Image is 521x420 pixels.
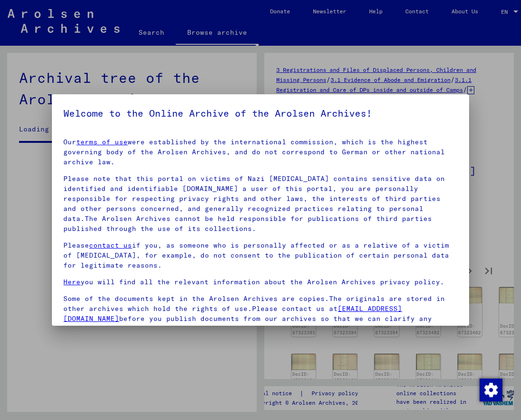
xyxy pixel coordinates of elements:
[76,138,128,146] a: terms of use
[63,294,457,334] p: Some of the documents kept in the Arolsen Archives are copies.The originals are stored in other a...
[63,277,457,287] p: you will find all the relevant information about the Arolsen Archives privacy policy.
[63,174,457,234] p: Please note that this portal on victims of Nazi [MEDICAL_DATA] contains sensitive data on identif...
[89,241,132,250] a: contact us
[63,106,457,121] h5: Welcome to the Online Archive of the Arolsen Archives!
[63,278,80,286] a: Here
[63,137,457,167] p: Our were established by the international commission, which is the highest governing body of the ...
[63,240,457,270] p: Please if you, as someone who is personally affected or as a relative of a victim of [MEDICAL_DAT...
[480,379,502,401] img: Change consent
[479,378,502,401] div: Change consent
